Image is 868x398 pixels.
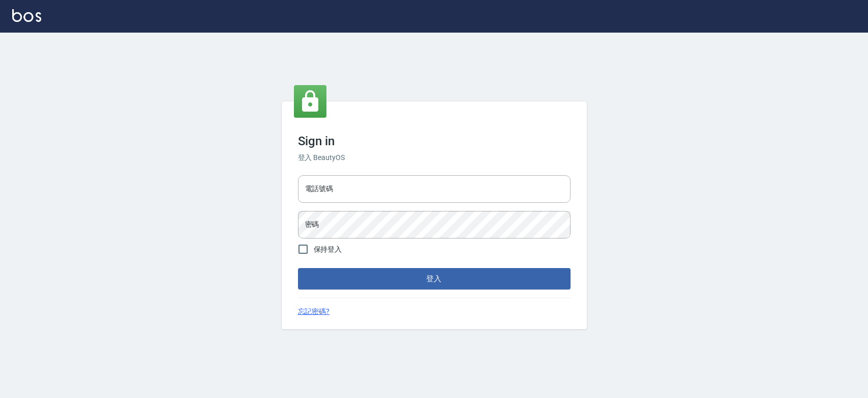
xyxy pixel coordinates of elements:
img: Logo [12,9,41,22]
h3: Sign in [298,134,571,148]
h6: 登入 BeautyOS [298,152,571,163]
a: 忘記密碼? [298,306,330,317]
button: 登入 [298,268,571,289]
span: 保持登入 [314,244,342,255]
